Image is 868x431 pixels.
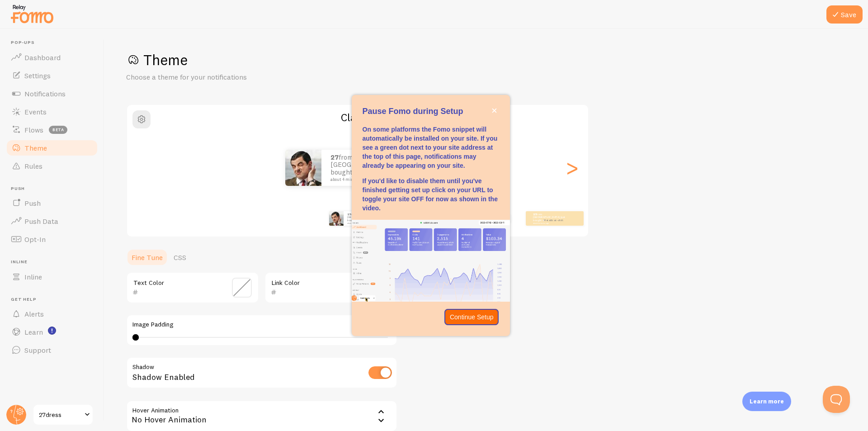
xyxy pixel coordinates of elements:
span: Get Help [11,297,99,303]
span: Notifications [24,89,66,98]
span: Learn [24,327,43,336]
a: 27dress [33,404,94,426]
strong: 27 [330,153,339,161]
p: Learn more [750,397,784,406]
small: about 4 minutes ago [347,222,382,224]
span: Dashboard [24,53,61,62]
a: Events [5,103,99,121]
p: Choose a theme for your notifications [126,72,343,82]
strong: 27 [347,213,350,216]
img: Fomo [285,150,321,186]
h1: Theme [126,51,846,69]
span: Inline [24,272,42,281]
a: Learn [5,323,99,341]
span: Push [24,199,41,208]
span: Settings [24,71,51,80]
svg: <p>Watch New Feature Tutorials!</p> [48,327,56,335]
a: Notifications [5,85,99,103]
a: Dashboard [5,48,99,66]
small: about 4 minutes ago [533,222,568,224]
h2: Classic [127,110,588,124]
span: Events [24,107,47,116]
p: from [GEOGRAPHIC_DATA] just bought a [330,154,421,182]
span: Opt-In [24,235,46,244]
span: 27dress [39,409,82,420]
div: Next slide [566,135,577,200]
p: from [GEOGRAPHIC_DATA] just bought a [533,213,569,224]
span: Pop-ups [11,40,99,46]
button: close, [490,106,499,115]
a: Fine Tune [126,248,168,266]
img: Fomo [329,211,344,226]
a: Push [5,194,99,212]
a: Inline [5,268,99,286]
span: Alerts [24,309,44,318]
div: Pause Fomo during Setup [352,95,510,336]
span: Theme [24,143,47,152]
div: Shadow Enabled [126,357,397,390]
span: Push [11,186,99,192]
span: Support [24,346,51,355]
a: Opt-In [5,230,99,248]
button: Continue Setup [444,309,499,325]
a: Alerts [5,305,99,323]
a: Settings [5,66,99,85]
a: Flows beta [5,121,99,139]
a: Support [5,341,99,359]
strong: 27 [533,213,536,216]
div: Learn more [742,392,791,411]
span: Inline [11,259,99,265]
span: Rules [24,161,42,171]
small: about 4 minutes ago [330,177,418,182]
p: Pause Fomo during Setup [363,106,499,118]
a: Metallica t-shirt [544,218,563,222]
label: Image Padding [132,321,391,329]
p: from [GEOGRAPHIC_DATA] just bought a [347,213,383,224]
p: If you'd like to disable them until you've finished getting set up click on your URL to toggle yo... [363,176,499,213]
p: Continue Setup [450,313,494,322]
a: Push Data [5,212,99,230]
iframe: Help Scout Beacon - Open [823,386,850,413]
span: Push Data [24,217,58,226]
span: beta [49,126,67,134]
a: CSS [168,248,192,266]
a: Rules [5,157,99,175]
p: On some platforms the Fomo snippet will automatically be installed on your site. If you see a gre... [363,125,499,170]
a: Theme [5,139,99,157]
span: Flows [24,125,43,134]
img: fomo-relay-logo-orange.svg [9,2,55,25]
